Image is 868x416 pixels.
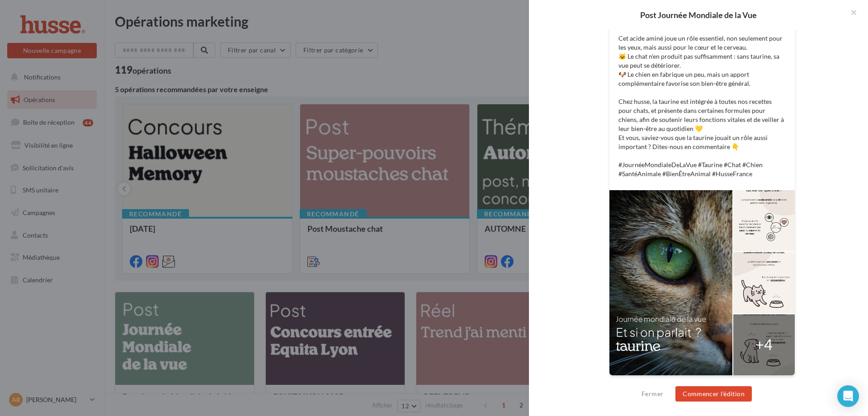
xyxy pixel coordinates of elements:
div: La prévisualisation est non-contractuelle [609,376,795,388]
div: Open Intercom Messenger [837,385,859,407]
button: Fermer [638,388,667,399]
button: Commencer l'édition [675,386,752,402]
div: +4 [755,334,773,355]
div: Post Journée Mondiale de la Vue [543,11,854,19]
